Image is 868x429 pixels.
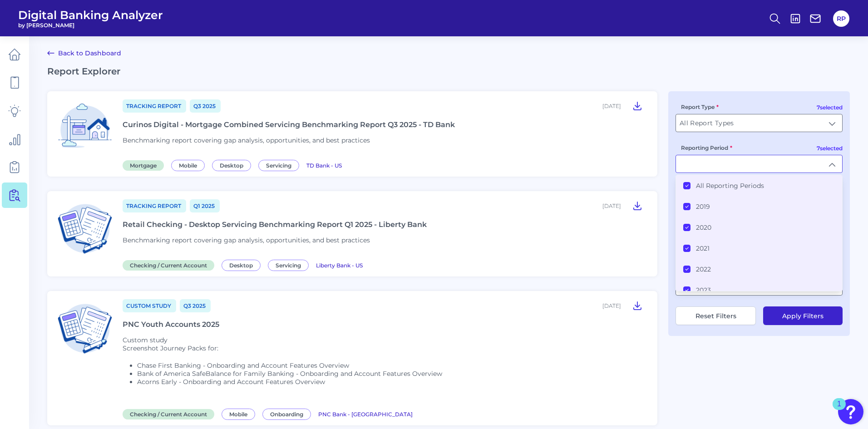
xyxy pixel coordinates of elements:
img: Checking / Current Account [54,198,115,259]
button: Retail Checking - Desktop Servicing Benchmarking Report Q1 2025 - Liberty Bank [628,198,646,213]
div: [DATE] [602,103,621,109]
span: Desktop [222,260,261,271]
a: Mobile [171,161,208,169]
span: Onboarding [262,409,311,420]
a: Onboarding [262,409,315,418]
span: Checking / Current Account [123,260,214,271]
a: Custom Study [123,299,176,312]
span: Mobile [171,160,205,171]
img: Checking / Current Account [54,298,115,359]
span: Digital Banking Analyzer [18,8,163,22]
h2: Report Explorer [47,66,850,77]
a: Q1 2025 [190,199,220,212]
span: Custom study [123,336,168,344]
label: 2020 [696,223,711,232]
a: Q3 2025 [190,99,221,113]
a: Tracking Report [123,199,186,212]
span: PNC Bank - [GEOGRAPHIC_DATA] [318,411,413,418]
label: 2023 [696,286,711,294]
button: RP [833,10,849,27]
p: Screenshot Journey Packs for: [123,344,442,352]
label: 2021 [696,244,710,252]
span: Servicing [258,160,299,171]
div: 1 [837,404,841,416]
span: Servicing [268,260,309,271]
span: TD Bank - US [306,162,342,169]
a: Back to Dashboard [47,48,121,59]
span: Mortgage [123,160,164,171]
label: 2019 [696,202,710,211]
div: Retail Checking - Desktop Servicing Benchmarking Report Q1 2025 - Liberty Bank [123,220,427,229]
a: Checking / Current Account [123,261,218,269]
label: 2022 [696,265,711,273]
img: Mortgage [54,99,115,159]
a: Desktop [222,261,264,269]
button: Curinos Digital - Mortgage Combined Servicing Benchmarking Report Q3 2025 - TD Bank [628,99,646,113]
span: Checking / Current Account [123,409,214,419]
label: Reporting Period [681,144,732,151]
span: Liberty Bank - US [316,262,363,269]
label: Report Type [681,104,719,110]
button: Apply Filters [763,306,843,325]
li: Acorns Early - Onboarding and Account Features Overview [137,378,442,386]
a: Tracking Report [123,99,186,113]
a: Servicing [268,261,312,269]
a: PNC Bank - [GEOGRAPHIC_DATA] [318,409,413,418]
div: [DATE] [602,302,621,309]
span: Mobile [222,409,255,420]
a: Servicing [258,161,303,169]
span: Desktop [212,160,251,171]
a: Q3 2025 [180,299,211,312]
li: Chase First Banking - Onboarding and Account Features Overview [137,361,442,370]
div: PNC Youth Accounts 2025 [123,320,219,329]
a: Desktop [212,161,255,169]
a: TD Bank - US [306,161,342,169]
button: Reset Filters [676,306,756,325]
span: Benchmarking report covering gap analysis, opportunities, and best practices [123,236,370,244]
label: All Reporting Periods [696,182,764,190]
a: Liberty Bank - US [316,261,363,269]
a: Mobile [222,409,259,418]
button: Open Resource Center, 1 new notification [838,399,863,424]
div: [DATE] [602,202,621,209]
li: Bank of America SafeBalance for Family Banking - Onboarding and Account Features Overview [137,370,442,378]
a: Mortgage [123,161,168,169]
a: Checking / Current Account [123,409,218,418]
div: Curinos Digital - Mortgage Combined Servicing Benchmarking Report Q3 2025 - TD Bank [123,120,455,129]
span: Benchmarking report covering gap analysis, opportunities, and best practices [123,136,370,144]
span: by [PERSON_NAME] [18,22,163,29]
